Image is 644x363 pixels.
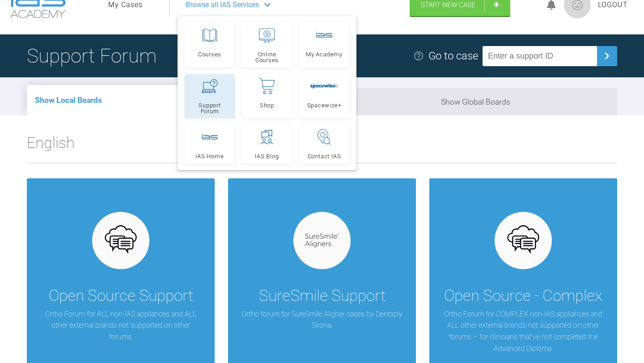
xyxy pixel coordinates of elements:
span: IAS Blog [255,153,279,159]
span: Contact IAS [308,153,341,159]
span: Spacewize+ [307,102,342,108]
div: Go to case [428,47,478,64]
h2: English [27,131,617,163]
li: Show Global Boards [322,88,617,115]
a: Online Courses [242,23,292,67]
div: Open Source Support [49,283,193,308]
span: Start New Case [421,1,475,9]
p: Ortho forum for SureSmile Aligner cases by Dentsply Sirona. [241,308,402,331]
a: IAS Blog [242,125,292,163]
a: Courses [185,23,235,67]
a: My Academy [299,23,349,67]
span: Support Forum [189,102,231,114]
div: Open Source - Complex [444,283,602,308]
img: help.e70b9f3d.svg [413,51,424,61]
p: Ortho Forum for COMPLEX non-IAS appliances and ALL other external brands not supported on other f... [443,308,604,354]
img: opensource.6e495855.svg [506,223,541,257]
a: Contact IAS [299,125,349,163]
a: Support Forum [185,74,235,118]
div: SureSmile Support [259,283,386,308]
img: opensource.6e495855.svg [104,223,138,257]
a: Shop [242,74,292,118]
img: chevronRight.28bd32b0.svg [600,49,614,63]
li: Show Local Boards [27,85,322,115]
span: My Academy [306,51,343,57]
img: suresmile.935bb804.svg [305,233,339,247]
span: Shop [260,102,274,108]
h1: Support Forum [27,40,157,72]
span: IAS Home [195,153,224,159]
a: Spacewize+ [299,74,349,118]
a: IAS Home [185,125,235,163]
p: Ortho Forum for ALL non-IAS appliances and ALL other external brands not supported on other forums. [40,308,201,343]
span: Online Courses [246,51,288,63]
input: Enter a support ID [483,46,597,66]
span: Courses [198,51,221,57]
